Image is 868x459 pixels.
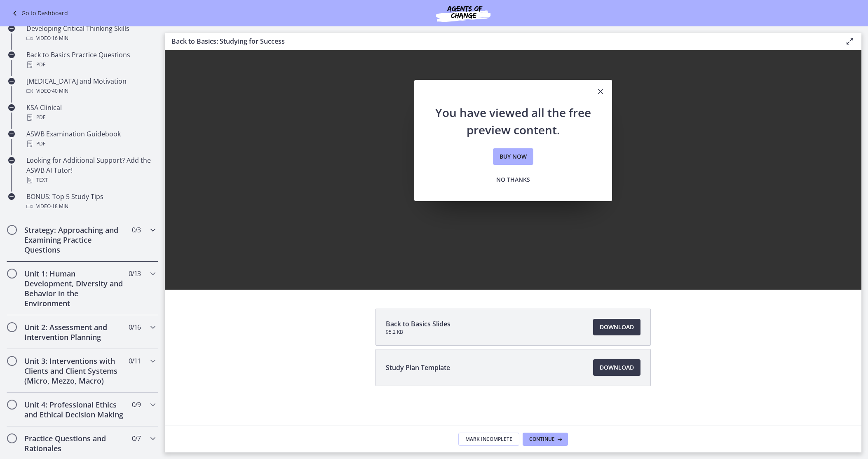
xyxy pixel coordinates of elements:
div: Text [26,175,155,185]
span: 0 / 13 [129,269,141,279]
div: Looking for Additional Support? Add the ASWB AI Tutor! [26,155,155,185]
span: Download [600,322,634,332]
button: Close [589,80,612,104]
span: Continue [529,436,555,443]
div: ASWB Examination Guidebook [26,129,155,149]
span: Buy now [500,152,527,162]
span: No thanks [496,175,530,185]
div: [MEDICAL_DATA] and Motivation [26,76,155,96]
span: 95.2 KB [386,329,450,335]
div: Video [26,201,155,211]
div: Video [26,33,155,43]
h2: Practice Questions and Rationales [24,433,125,453]
a: Go to Dashboard [10,8,68,18]
h2: Unit 2: Assessment and Intervention Planning [24,322,125,342]
div: PDF [26,60,155,70]
h2: You have viewed all the free preview content. [427,104,599,138]
h2: Strategy: Approaching and Examining Practice Questions [24,225,125,255]
span: 0 / 16 [129,322,141,332]
span: 0 / 11 [129,356,141,366]
h2: Unit 3: Interventions with Clients and Client Systems (Micro, Mezzo, Macro) [24,356,125,386]
h2: Unit 4: Professional Ethics and Ethical Decision Making [24,400,125,419]
div: Back to Basics Practice Questions [26,50,155,70]
a: Download [593,319,640,335]
span: Back to Basics Slides [386,319,450,329]
button: No thanks [490,171,537,188]
span: · 16 min [51,33,68,43]
div: PDF [26,139,155,149]
div: PDF [26,112,155,122]
span: 0 / 7 [132,433,141,443]
a: Download [593,359,640,376]
h2: Unit 1: Human Development, Diversity and Behavior in the Environment [24,269,125,308]
h3: Back to Basics: Studying for Success [171,36,832,46]
button: Continue [523,433,568,446]
span: Study Plan Template [386,363,450,372]
button: Mark Incomplete [458,433,519,446]
span: Mark Incomplete [465,436,512,443]
span: · 40 min [51,86,68,96]
div: KSA Clinical [26,103,155,122]
span: 0 / 3 [132,225,141,235]
span: Download [600,363,634,372]
span: · 18 min [51,201,68,211]
div: BONUS: Top 5 Study Tips [26,192,155,211]
div: Video [26,86,155,96]
a: Buy now [493,148,533,165]
img: Agents of Change [414,3,513,23]
div: Developing Critical Thinking Skills [26,23,155,43]
span: 0 / 9 [132,400,141,410]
